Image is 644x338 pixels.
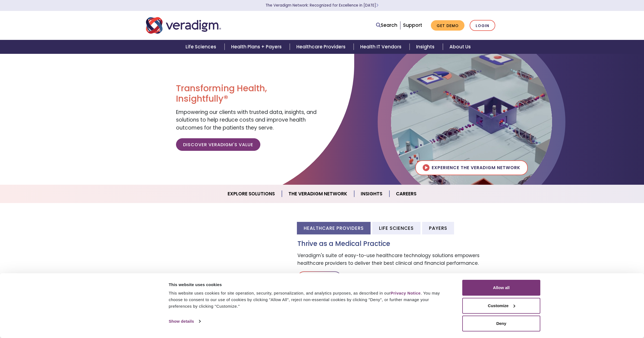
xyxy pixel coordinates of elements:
a: About Us [443,40,477,54]
img: Veradigm logo [146,16,221,34]
a: Insights [410,40,443,54]
a: The Veradigm Network [282,187,354,201]
a: Life Sciences [179,40,224,54]
a: The Veradigm Network: Recognized for Excellence in [DATE]Learn More [266,3,378,8]
a: Healthcare Providers [290,40,354,54]
span: Learn More [376,3,378,8]
a: Get Demo [431,20,464,31]
a: Explore Solutions [221,187,282,201]
a: Insights [354,187,389,201]
a: Health Plans + Payers [225,40,290,54]
a: Login [470,20,495,31]
li: Healthcare Providers [297,222,371,234]
button: Customize [462,298,540,314]
li: Payers [422,222,454,234]
a: Health IT Vendors [354,40,410,54]
a: Support [403,22,422,28]
div: This website uses cookies [169,281,450,288]
a: Discover Veradigm's Value [176,138,260,151]
p: Veradigm's suite of easy-to-use healthcare technology solutions empowers healthcare providers to ... [297,252,498,267]
div: This website uses cookies for site operation, security, personalization, and analytics purposes, ... [169,290,450,310]
button: Deny [462,316,540,331]
h1: Transforming Health, Insightfully® [176,83,318,104]
li: Life Sciences [372,222,421,234]
span: Empowering our clients with trusted data, insights, and solutions to help reduce costs and improv... [176,108,317,131]
h3: Thrive as a Medical Practice [297,240,498,248]
a: Search [376,22,397,29]
a: Show details [169,317,200,325]
a: Careers [389,187,423,201]
a: Privacy Notice [390,291,421,295]
a: Learn More [297,271,341,284]
button: Allow all [462,280,540,296]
